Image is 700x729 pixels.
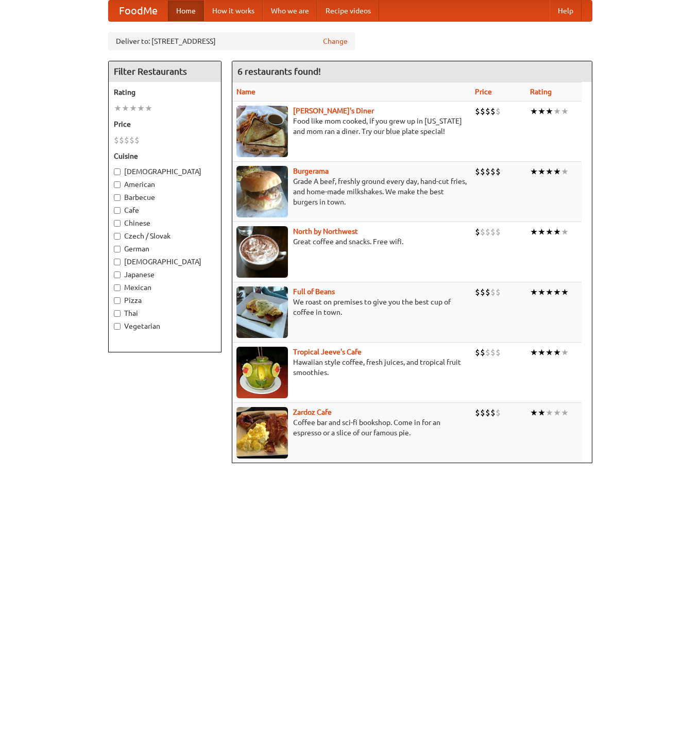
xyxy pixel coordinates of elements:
[490,407,496,418] li: $
[237,66,321,76] ng-pluralize: 6 restaurants found!
[561,286,569,298] li: ★
[114,272,121,278] input: Japanese
[236,226,288,278] img: north.jpg
[475,286,480,298] li: $
[530,226,538,238] li: ★
[545,166,553,177] li: ★
[550,1,582,21] a: Help
[236,407,288,459] img: zardoz.jpg
[485,106,490,117] li: $
[293,227,358,235] a: North by Northwest
[553,226,561,238] li: ★
[475,407,480,418] li: $
[475,88,492,96] a: Price
[114,321,216,331] label: Vegetarian
[545,286,553,298] li: ★
[545,226,553,238] li: ★
[236,286,288,338] img: beans.jpg
[236,347,288,398] img: jeeves.jpg
[122,103,129,114] li: ★
[114,284,121,291] input: Mexican
[530,166,538,177] li: ★
[496,106,501,117] li: $
[475,226,480,238] li: $
[553,407,561,418] li: ★
[114,119,216,129] h5: Price
[496,347,501,358] li: $
[480,286,485,298] li: $
[293,348,362,356] a: Tropical Jeeve's Cafe
[480,226,485,238] li: $
[129,134,134,146] li: $
[236,297,467,317] p: We roast on premises to give you the best cup of coffee in town.
[114,205,216,215] label: Cafe
[475,347,480,358] li: $
[561,347,569,358] li: ★
[114,218,216,228] label: Chinese
[236,116,467,137] p: Food like mom cooked, if you grew up in [US_STATE] and mom ran a diner. Try our blue plate special!
[490,226,496,238] li: $
[114,103,122,114] li: ★
[490,347,496,358] li: $
[475,106,480,117] li: $
[496,286,501,298] li: $
[530,88,552,96] a: Rating
[109,1,168,21] a: FoodMe
[545,106,553,117] li: ★
[485,166,490,177] li: $
[114,295,216,306] label: Pizza
[119,134,124,146] li: $
[263,1,317,21] a: Who we are
[538,226,545,238] li: ★
[496,407,501,418] li: $
[538,166,545,177] li: ★
[538,106,545,117] li: ★
[553,106,561,117] li: ★
[480,166,485,177] li: $
[293,287,335,296] a: Full of Beans
[124,134,129,146] li: $
[553,347,561,358] li: ★
[114,207,121,214] input: Cafe
[114,246,121,252] input: German
[485,286,490,298] li: $
[236,357,467,378] p: Hawaiian style coffee, fresh juices, and tropical fruit smoothies.
[114,194,121,201] input: Barbecue
[561,407,569,418] li: ★
[293,408,332,416] a: Zardoz Cafe
[485,226,490,238] li: $
[561,226,569,238] li: ★
[114,244,216,254] label: German
[530,407,538,418] li: ★
[114,87,216,97] h5: Rating
[530,106,538,117] li: ★
[530,286,538,298] li: ★
[293,167,329,175] a: Burgerama
[114,308,216,318] label: Thai
[129,103,137,114] li: ★
[545,407,553,418] li: ★
[236,106,288,157] img: sallys.jpg
[114,282,216,293] label: Mexican
[134,134,140,146] li: $
[323,36,348,46] a: Change
[490,286,496,298] li: $
[530,347,538,358] li: ★
[553,166,561,177] li: ★
[236,236,467,247] p: Great coffee and snacks. Free wifi.
[490,166,496,177] li: $
[553,286,561,298] li: ★
[236,176,467,207] p: Grade A beef, freshly ground every day, hand-cut fries, and home-made milkshakes. We make the bes...
[114,310,121,317] input: Thai
[490,106,496,117] li: $
[485,347,490,358] li: $
[168,1,204,21] a: Home
[293,107,374,115] a: [PERSON_NAME]'s Diner
[114,323,121,330] input: Vegetarian
[109,61,221,82] h4: Filter Restaurants
[145,103,152,114] li: ★
[114,181,121,188] input: American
